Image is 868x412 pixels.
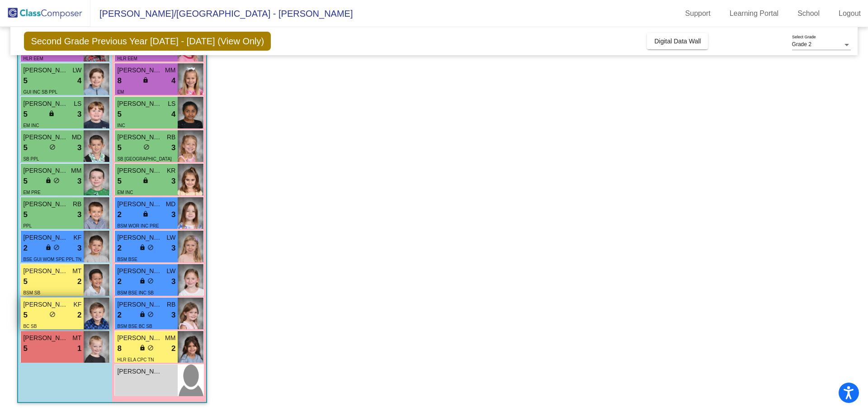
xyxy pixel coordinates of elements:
span: 5 [117,142,121,154]
span: BC SB [GEOGRAPHIC_DATA] [23,324,70,338]
span: do_not_disturb_alt [147,311,154,317]
span: INC [117,123,125,128]
span: BSM WOR INC PRE [117,223,159,228]
span: 8 [117,75,121,87]
span: lock [142,211,149,217]
span: lock [139,244,146,251]
span: GUI INC SB PPL [23,90,57,95]
span: MM [71,166,81,175]
span: lock [48,110,55,117]
a: Learning Portal [722,6,786,21]
span: MD [166,199,176,209]
span: PPL [23,223,32,228]
span: 5 [23,209,27,221]
span: 5 [23,276,27,288]
span: [PERSON_NAME] [23,99,68,109]
span: Grade 2 [792,41,811,47]
span: 5 [23,75,27,87]
span: [PERSON_NAME] [23,300,68,309]
span: [PERSON_NAME] [117,333,162,343]
span: 2 [77,309,81,321]
span: [PERSON_NAME] [23,133,68,142]
span: MD [72,133,82,142]
span: 5 [23,109,27,120]
span: Second Grade Previous Year [DATE] - [DATE] (View Only) [24,32,271,51]
span: BSM BSE BC SB [GEOGRAPHIC_DATA] [117,324,164,338]
span: BSE GUI WOM SPE PPL TN [23,257,81,262]
span: BSM BSE INC SB [117,290,154,295]
span: 3 [77,142,81,154]
span: 5 [117,109,121,120]
span: do_not_disturb_alt [53,244,60,251]
span: 4 [77,75,81,87]
span: 2 [117,276,121,288]
span: [PERSON_NAME] [117,99,162,109]
span: lock [139,278,146,284]
span: 1 [77,343,81,355]
span: RB [167,300,175,309]
span: 5 [117,175,121,187]
span: lock [142,77,149,83]
span: HLR ELA CPC TN [117,357,154,362]
span: KR [167,166,175,175]
span: [PERSON_NAME]/[GEOGRAPHIC_DATA] - [PERSON_NAME] [90,6,353,21]
span: 5 [23,343,27,355]
span: 3 [171,276,175,288]
span: SB [GEOGRAPHIC_DATA] [117,156,171,161]
span: LW [166,233,175,242]
span: 4 [171,109,175,120]
span: EM [117,90,124,95]
span: [PERSON_NAME] [117,367,162,376]
span: 3 [171,309,175,321]
span: 3 [77,242,81,254]
a: Support [678,6,718,21]
span: 8 [117,343,121,355]
span: MT [72,266,81,276]
span: Digital Data Wall [654,38,701,45]
span: HLR EEM [23,56,43,61]
a: Logout [831,6,868,21]
span: do_not_disturb_alt [147,345,154,351]
span: HLR EEM [117,56,137,61]
span: LS [74,99,81,109]
span: [PERSON_NAME] [117,66,162,75]
span: lock [45,177,52,184]
span: 2 [23,242,27,254]
span: [PERSON_NAME] [117,233,162,242]
span: [PERSON_NAME] [117,266,162,276]
span: 2 [171,343,175,355]
span: RB [167,133,175,142]
span: [PERSON_NAME] [23,166,68,175]
span: do_not_disturb_alt [143,144,150,150]
span: [PERSON_NAME] [117,133,162,142]
span: do_not_disturb_alt [53,177,60,184]
span: LW [166,266,175,276]
span: KF [74,300,82,309]
span: MT [72,333,81,343]
span: 5 [23,175,27,187]
span: SB PPL [23,156,39,161]
span: 3 [171,175,175,187]
span: 4 [171,75,175,87]
span: do_not_disturb_alt [147,244,154,251]
span: RB [73,199,81,209]
span: 2 [117,209,121,221]
span: BSM BSE [117,257,137,262]
span: EM INC [GEOGRAPHIC_DATA] [117,190,164,204]
button: Digital Data Wall [647,33,708,49]
span: 2 [77,276,81,288]
span: 5 [23,309,27,321]
span: LS [168,99,175,109]
span: [PERSON_NAME] [23,199,68,209]
span: BSM SB [GEOGRAPHIC_DATA] [23,290,70,305]
span: 3 [77,209,81,221]
span: [PERSON_NAME] [23,266,68,276]
a: School [790,6,827,21]
span: [PERSON_NAME] [23,66,68,75]
span: lock [45,244,52,251]
span: lock [139,345,146,351]
span: 2 [117,242,121,254]
span: [PERSON_NAME] [23,233,68,242]
span: lock [142,177,149,184]
span: 3 [171,209,175,221]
